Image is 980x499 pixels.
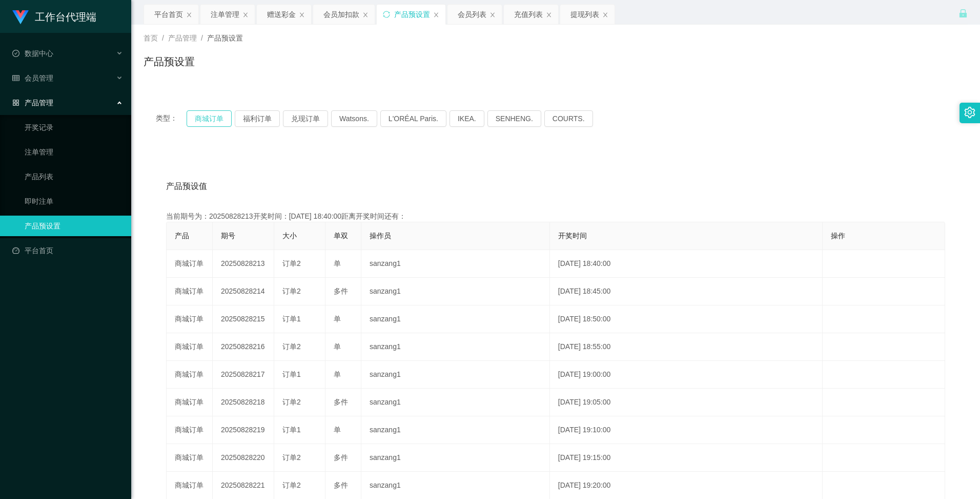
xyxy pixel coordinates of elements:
[167,305,213,333] td: 商城订单
[458,5,486,24] div: 会员列表
[168,34,197,42] span: 产品管理
[156,110,187,127] span: 类型：
[12,99,19,106] i: 图标: appstore-o
[282,232,297,240] span: 大小
[334,232,348,240] span: 单双
[958,9,968,18] i: 图标: lock
[25,166,123,187] a: 产品列表
[12,74,53,82] span: 会员管理
[167,361,213,389] td: 商城订单
[201,34,203,42] span: /
[380,110,446,127] button: L'ORÉAL Paris.
[282,481,301,489] span: 订单2
[207,34,243,42] span: 产品预设置
[282,426,301,434] span: 订单1
[166,211,945,222] div: 当前期号为：20250828213开奖时间：[DATE] 18:40:00距离开奖时间还有：
[331,110,377,127] button: Watsons.
[12,10,29,25] img: logo.9652507e.png
[394,5,430,24] div: 产品预设置
[213,444,274,472] td: 20250828220
[211,5,239,24] div: 注单管理
[282,259,301,267] span: 订单2
[35,1,96,33] h1: 工作台代理端
[282,287,301,295] span: 订单2
[487,110,541,127] button: SENHENG.
[144,54,195,69] h1: 产品预设置
[361,305,550,333] td: sanzang1
[570,5,599,24] div: 提现列表
[489,12,496,18] i: 图标: close
[282,398,301,406] span: 订单2
[450,110,484,127] button: IKEA.
[25,191,123,212] a: 即时注单
[334,398,348,406] span: 多件
[12,240,123,261] a: 图标: dashboard平台首页
[361,278,550,305] td: sanzang1
[154,5,183,24] div: 平台首页
[221,232,235,240] span: 期号
[361,361,550,389] td: sanzang1
[167,444,213,472] td: 商城订单
[175,232,189,240] span: 产品
[267,5,296,24] div: 赠送彩金
[282,370,301,378] span: 订单1
[964,107,975,118] i: 图标: setting
[213,278,274,305] td: 20250828214
[213,416,274,444] td: 20250828219
[25,216,123,236] a: 产品预设置
[361,250,550,278] td: sanzang1
[323,5,359,24] div: 会员加扣款
[213,361,274,389] td: 20250828217
[544,110,593,127] button: COURTS.
[12,12,96,21] a: 工作台代理端
[370,232,391,240] span: 操作员
[12,50,19,57] i: 图标: check-circle-o
[12,74,19,82] i: 图标: table
[167,333,213,361] td: 商城订单
[213,389,274,416] td: 20250828218
[334,481,348,489] span: 多件
[550,444,823,472] td: [DATE] 19:15:00
[550,416,823,444] td: [DATE] 19:10:00
[282,315,301,323] span: 订单1
[361,444,550,472] td: sanzang1
[334,426,341,434] span: 单
[25,142,123,162] a: 注单管理
[213,250,274,278] td: 20250828213
[550,305,823,333] td: [DATE] 18:50:00
[433,12,439,18] i: 图标: close
[550,278,823,305] td: [DATE] 18:45:00
[213,305,274,333] td: 20250828215
[12,49,53,57] span: 数据中心
[550,361,823,389] td: [DATE] 19:00:00
[334,315,341,323] span: 单
[550,333,823,361] td: [DATE] 18:55:00
[144,34,158,42] span: 首页
[242,12,249,18] i: 图标: close
[550,250,823,278] td: [DATE] 18:40:00
[235,110,280,127] button: 福利订单
[361,389,550,416] td: sanzang1
[282,453,301,462] span: 订单2
[187,110,232,127] button: 商城订单
[602,12,608,18] i: 图标: close
[167,389,213,416] td: 商城订单
[383,11,390,18] i: 图标: sync
[167,278,213,305] td: 商城订单
[361,333,550,361] td: sanzang1
[12,99,53,107] span: 产品管理
[334,453,348,462] span: 多件
[558,232,587,240] span: 开奖时间
[213,333,274,361] td: 20250828216
[362,12,369,18] i: 图标: close
[514,5,543,24] div: 充值列表
[25,117,123,138] a: 开奖记录
[167,416,213,444] td: 商城订单
[299,12,305,18] i: 图标: close
[166,180,207,193] span: 产品预设值
[334,287,348,295] span: 多件
[167,250,213,278] td: 商城订单
[282,342,301,351] span: 订单2
[361,416,550,444] td: sanzang1
[334,259,341,267] span: 单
